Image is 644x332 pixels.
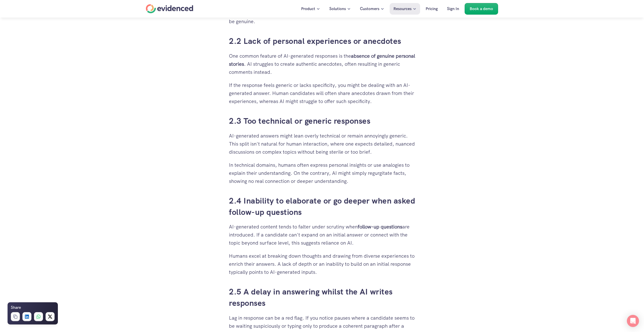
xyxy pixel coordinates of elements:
[229,286,395,308] a: 2.5 A delay in answering whilst the AI writes responses
[146,4,193,13] a: Home
[229,36,401,46] a: 2.2 Lack of personal experiences or anecdotes
[229,252,415,276] p: Humans excel at breaking down thoughts and drawing from diverse experiences to enrich their answe...
[301,6,315,12] p: Product
[229,223,415,247] p: AI-generated content tends to falter under scrutiny when are introduced. If a candidate can't exp...
[229,52,415,76] p: One common feature of AI-generated responses is the . AI struggles to create authentic anecdotes,...
[426,6,438,12] p: Pricing
[393,6,412,12] p: Resources
[360,6,379,12] p: Customers
[229,161,415,185] p: In technical domains, humans often express personal insights or use analogies to explain their un...
[229,116,370,126] a: 2.3 Too technical or generic responses
[470,6,493,12] p: Book a demo
[229,132,415,156] p: AI-generated answers might lean overly technical or remain annoyingly generic. This split isn't n...
[11,304,21,311] h6: Share
[358,223,402,230] strong: follow-up questions
[443,3,463,15] a: Sign In
[229,195,417,217] a: 2.4 Inability to elaborate or go deeper when asked follow-up questions
[465,3,498,15] a: Book a demo
[422,3,441,15] a: Pricing
[447,6,459,12] p: Sign In
[229,53,416,67] strong: absence of genuine personal stories
[229,81,415,105] p: If the response feels generic or lacks specificity, you might be dealing with an AI-generated ans...
[627,315,639,327] div: Open Intercom Messenger
[329,6,346,12] p: Solutions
